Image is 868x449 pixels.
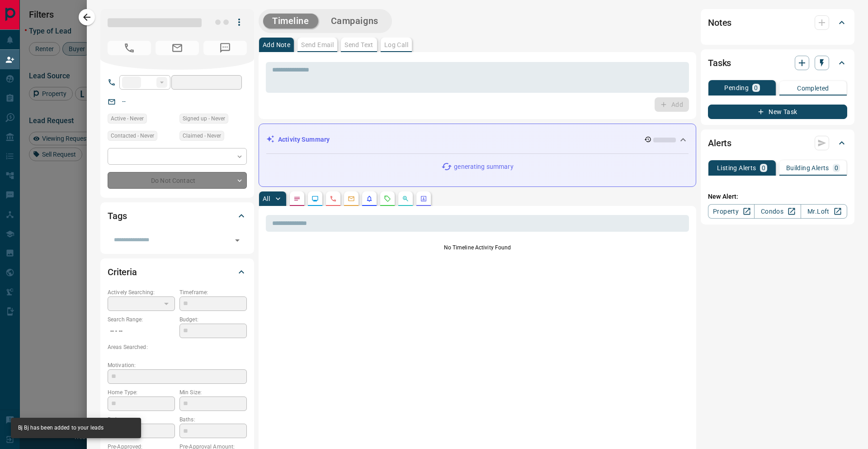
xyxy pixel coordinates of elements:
[708,56,731,70] h2: Tasks
[717,165,756,171] p: Listing Alerts
[266,244,689,252] p: No Timeline Activity Found
[108,315,175,324] p: Search Range:
[797,85,829,91] p: Completed
[179,315,247,324] p: Budget:
[708,192,847,201] p: New Alert:
[108,388,175,396] p: Home Type:
[108,343,247,351] p: Areas Searched:
[724,85,749,91] p: Pending
[708,15,731,30] h2: Notes
[183,131,221,140] span: Claimed - Never
[108,205,247,227] div: Tags
[122,98,126,105] a: --
[179,288,247,296] p: Timeframe:
[263,196,270,202] p: All
[754,85,758,91] p: 0
[384,195,391,202] svg: Requests
[108,172,247,189] div: Do Not Contact
[754,204,801,219] a: Condos
[348,195,355,202] svg: Emails
[420,195,427,202] svg: Agent Actions
[708,52,847,74] div: Tasks
[402,195,409,202] svg: Opportunities
[18,420,104,435] div: Bj Bj has been added to your leads
[179,416,247,424] p: Baths:
[762,165,765,171] p: 0
[108,288,175,296] p: Actively Searching:
[111,114,144,123] span: Active - Never
[708,105,847,119] button: New Task
[330,195,337,202] svg: Calls
[311,195,319,202] svg: Lead Browsing Activity
[111,131,154,140] span: Contacted - Never
[835,165,838,171] p: 0
[108,361,247,369] p: Motivation:
[366,195,373,202] svg: Listing Alerts
[108,261,247,283] div: Criteria
[263,14,318,29] button: Timeline
[183,114,225,123] span: Signed up - Never
[108,209,127,223] h2: Tags
[108,416,175,424] p: Beds:
[231,234,244,247] button: Open
[708,204,755,219] a: Property
[708,12,847,33] div: Notes
[266,131,689,148] div: Activity Summary
[708,136,731,150] h2: Alerts
[454,162,513,172] p: generating summary
[203,41,247,55] span: No Number
[179,388,247,396] p: Min Size:
[786,165,829,171] p: Building Alerts
[108,41,151,55] span: No Number
[263,42,290,48] p: Add Note
[278,135,330,144] p: Activity Summary
[293,195,301,202] svg: Notes
[708,132,847,154] div: Alerts
[156,41,199,55] span: No Email
[108,265,137,279] h2: Criteria
[322,14,387,29] button: Campaigns
[108,324,175,339] p: -- - --
[801,204,847,219] a: Mr.Loft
